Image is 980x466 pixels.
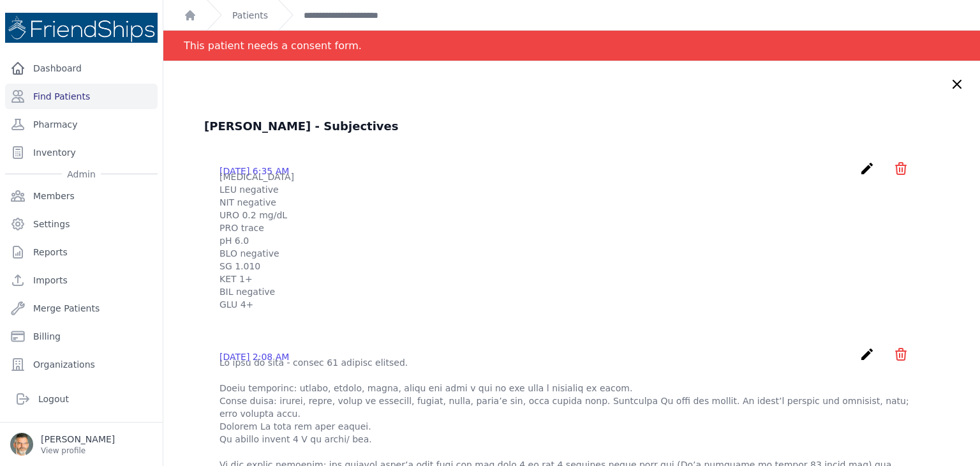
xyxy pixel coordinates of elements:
div: Notification [163,31,980,61]
h3: [PERSON_NAME] - Subjectives [204,117,939,135]
a: Billing [5,324,158,349]
a: Logout [10,386,152,412]
span: Admin [62,168,101,181]
i: create [859,347,875,362]
a: create [859,352,878,365]
a: [PERSON_NAME] View profile [10,433,152,456]
p: [DATE] 6:35 AM [219,165,289,177]
a: Settings [5,211,158,237]
a: Inventory [5,140,158,165]
a: Dashboard [5,56,158,81]
div: This patient needs a consent form. [184,31,362,61]
i: create [859,161,875,176]
img: Medical Missions EMR [5,13,158,43]
a: Pharmacy [5,112,158,137]
p: [MEDICAL_DATA] LEU negative NIT negative URO 0.2 mg/dL PRO trace pH 6.0 BLO negative SG 1.010 KET... [219,170,924,311]
a: Merge Patients [5,296,158,321]
a: Members [5,183,158,209]
a: Organizations [5,352,158,377]
a: Reports [5,239,158,265]
a: Imports [5,267,158,293]
p: [DATE] 2:08 AM [219,350,289,363]
p: [PERSON_NAME] [41,433,115,446]
a: Find Patients [5,84,158,109]
a: Patients [232,9,268,22]
a: create [859,167,878,179]
p: View profile [41,446,115,456]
